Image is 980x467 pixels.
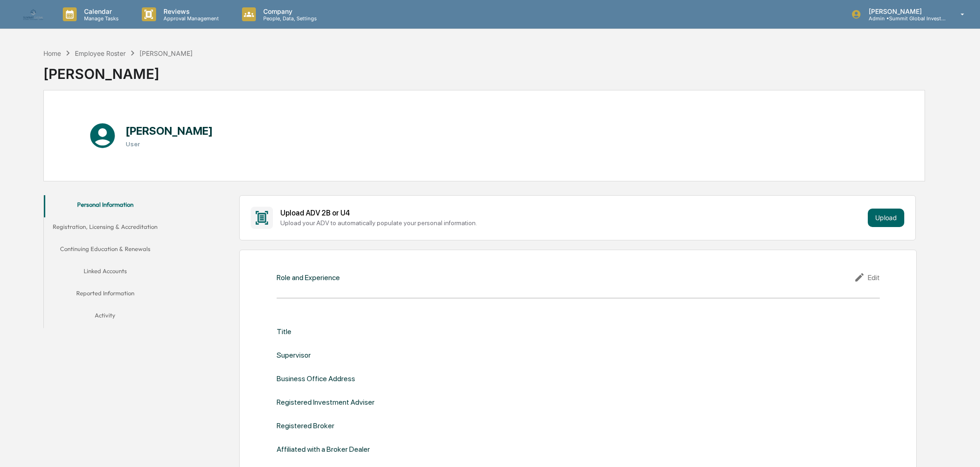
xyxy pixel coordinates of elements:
button: Continuing Education & Renewals [44,239,167,262]
div: Role and Experience [277,273,340,282]
div: Registered Broker [277,421,334,430]
button: Linked Accounts [44,262,167,284]
div: Edit [854,272,880,283]
div: Title [277,327,291,336]
div: [PERSON_NAME] [139,49,193,57]
div: Upload ADV 2B or U4 [280,209,864,217]
div: Supervisor [277,351,311,359]
div: Home [43,49,61,57]
button: Personal Information [44,195,167,217]
div: Business Office Address [277,374,355,383]
button: Reported Information [44,284,167,306]
div: Affiliated with a Broker Dealer [277,445,370,454]
div: secondary tabs example [44,195,167,328]
div: Employee Roster [75,49,126,57]
p: Approval Management [156,15,224,22]
p: [PERSON_NAME] [861,7,947,15]
div: Registered Investment Adviser [277,398,375,407]
p: Company [256,7,321,15]
img: logo [22,7,44,21]
p: Calendar [77,7,123,15]
h1: [PERSON_NAME] [126,124,213,138]
div: [PERSON_NAME] [43,58,193,82]
button: Registration, Licensing & Accreditation [44,217,167,239]
button: Upload [868,209,904,227]
p: Manage Tasks [77,15,123,22]
p: Admin • Summit Global Investments [861,15,947,22]
p: People, Data, Settings [256,15,321,22]
h3: User [126,140,213,148]
button: Activity [44,306,167,328]
p: Reviews [156,7,224,15]
div: Upload your ADV to automatically populate your personal information. [280,219,864,227]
